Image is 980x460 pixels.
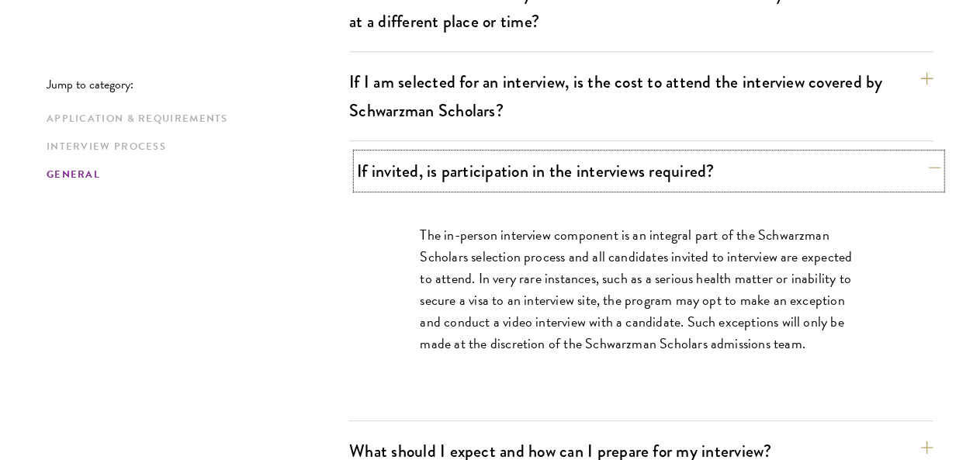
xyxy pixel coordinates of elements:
button: If I am selected for an interview, is the cost to attend the interview covered by Schwarzman Scho... [349,64,933,128]
button: If invited, is participation in the interviews required? [357,154,941,188]
a: General [47,167,340,183]
p: Jump to category: [47,78,349,92]
p: The in-person interview component is an integral part of the Schwarzman Scholars selection proces... [421,224,863,355]
a: Application & Requirements [47,111,340,127]
a: Interview Process [47,139,340,155]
